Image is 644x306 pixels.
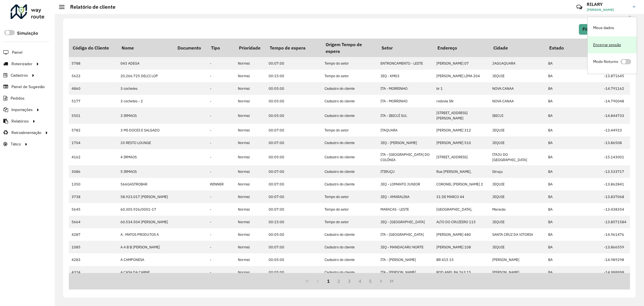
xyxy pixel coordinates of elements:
[489,190,545,203] td: JEQUIE
[235,82,266,95] td: Normal
[322,39,378,57] th: Origem Tempo de espera
[69,165,118,178] td: 3086
[118,149,174,165] td: 4 IRMAOS
[11,141,21,147] span: Tático
[235,95,266,107] td: Normal
[207,203,235,216] td: -
[545,190,601,203] td: BA
[545,95,601,107] td: BA
[322,107,378,124] td: Cadastro do cliente
[434,253,489,266] td: BR 415 15
[344,276,355,286] button: 3
[322,190,378,203] td: Tempo do setor
[593,59,618,65] span: Modo Noturno
[207,165,235,178] td: -
[207,253,235,266] td: -
[378,95,434,107] td: ITA - MORRINHO
[545,203,601,216] td: BA
[69,70,118,82] td: 5622
[11,72,28,78] span: Cadastros
[69,203,118,216] td: 5645
[378,39,434,57] th: Setor
[69,82,118,95] td: 4860
[207,107,235,124] td: -
[489,57,545,70] td: JAGUAQUARA
[65,4,115,10] h2: Relatório de cliente
[266,241,322,253] td: 00:07:00
[545,216,601,228] td: BA
[266,178,322,190] td: 00:07:00
[378,241,434,253] td: JEQ - MANDACARU NORTE
[207,82,235,95] td: -
[489,70,545,82] td: JEQUIE
[545,124,601,136] td: BA
[378,216,434,228] td: JEQ - [GEOGRAPHIC_DATA]
[11,118,29,124] span: Relatórios
[235,228,266,241] td: Normal
[118,241,174,253] td: A A B B [PERSON_NAME]
[545,57,601,70] td: BA
[378,124,434,136] td: ITAQUARA
[11,84,45,90] span: Painel de Sugestão
[545,107,601,124] td: BA
[118,216,174,228] td: 60.534.504 [PERSON_NAME]
[489,124,545,136] td: JEQUIE
[69,95,118,107] td: 5177
[235,136,266,149] td: Normal
[266,107,322,124] td: 00:05:00
[235,241,266,253] td: Normal
[489,39,545,57] th: Cidade
[376,276,386,286] button: Next Page
[69,216,118,228] td: 5664
[322,203,378,216] td: Tempo do setor
[11,107,33,113] span: Importações
[386,276,397,286] button: Last Page
[266,228,322,241] td: 00:05:00
[322,136,378,149] td: Cadastro do cliente
[235,149,266,165] td: Normal
[378,165,434,178] td: ITIRUÇU
[69,253,118,266] td: 4283
[378,82,434,95] td: ITA - MORRINHO
[545,82,601,95] td: BA
[489,136,545,149] td: JEQUIE
[235,39,266,57] th: Prioridade
[489,95,545,107] td: NOVA CANAA
[322,228,378,241] td: Cadastro do cliente
[11,61,32,67] span: Roteirizador
[322,253,378,266] td: Cadastro do cliente
[322,149,378,165] td: Cadastro do cliente
[118,124,174,136] td: 3 MS DOCES E SALGADO
[235,203,266,216] td: Normal
[266,136,322,149] td: 00:07:00
[489,82,545,95] td: NOVA CANAA
[489,228,545,241] td: SANTA CRUZ DA VITORIA
[489,266,545,279] td: [PERSON_NAME]
[322,95,378,107] td: Cadastro do cliente
[322,216,378,228] td: Tempo do setor
[118,107,174,124] td: 3 IRMAOS
[434,136,489,149] td: [PERSON_NAME] 510
[266,165,322,178] td: 00:07:00
[69,178,118,190] td: 1350
[118,266,174,279] td: A CASA DA CARNE
[207,241,235,253] td: -
[118,70,174,82] td: 20.266.725 DELCI LOP
[207,70,235,82] td: -
[118,82,174,95] td: 3 cochetes
[545,70,601,82] td: BA
[235,190,266,203] td: Normal
[69,149,118,165] td: 4162
[588,19,637,36] a: Meus dados
[266,253,322,266] td: 00:05:00
[587,7,629,12] span: [PERSON_NAME]
[378,70,434,82] td: JEQ - KM03
[266,216,322,228] td: 00:15:00
[434,190,489,203] td: 31 DE MARCO 44
[69,136,118,149] td: 1704
[333,276,344,286] button: 2
[11,95,25,101] span: Pedidos
[545,39,601,57] th: Estado
[323,276,334,286] button: 1
[434,165,489,178] td: Rua [PERSON_NAME],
